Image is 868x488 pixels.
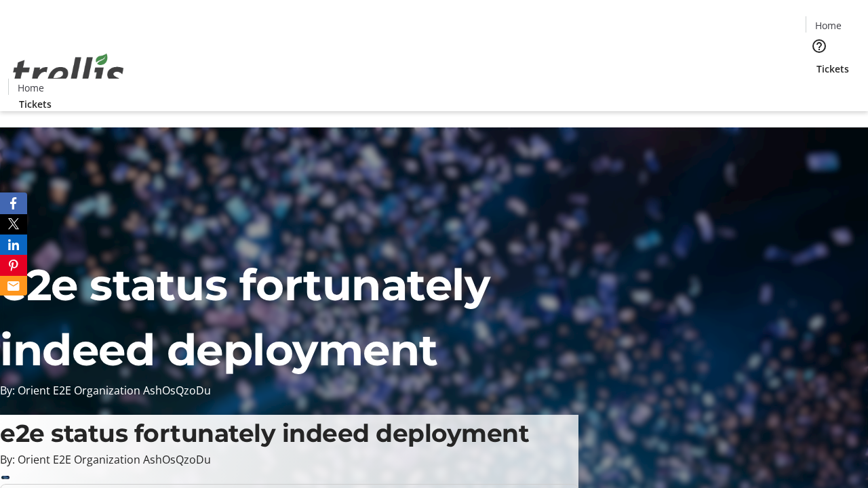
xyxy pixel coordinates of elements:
span: Tickets [19,97,52,111]
img: Orient E2E Organization AshOsQzoDu's Logo [8,39,129,106]
span: Home [18,81,44,95]
span: Tickets [816,62,849,76]
a: Home [9,81,52,95]
a: Tickets [806,62,860,76]
span: Home [815,18,842,33]
a: Tickets [8,97,62,111]
a: Home [806,18,850,33]
button: Cart [806,76,833,103]
button: Help [806,33,833,60]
